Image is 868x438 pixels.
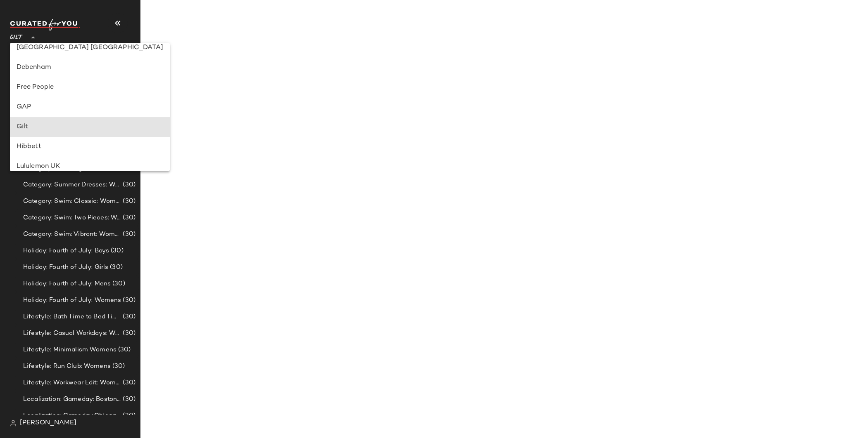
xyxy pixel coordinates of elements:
[223,45,265,52] span: Curation Tasks
[23,263,108,272] span: Holiday: Fourth of July: Girls
[23,411,121,421] span: Localization: Gameday Chicago Bulls: Mens
[121,213,136,223] span: (30)
[164,70,192,78] span: Curations
[10,28,23,43] span: Gilt
[17,142,163,152] div: Hibbett
[111,362,125,371] span: (30)
[17,82,163,92] div: Free People
[504,86,848,109] th: Task
[215,70,243,78] span: Task Type
[23,296,121,305] span: Holiday: Fourth of July: Womens
[121,329,136,338] span: (30)
[10,420,17,426] img: svg%3e
[121,230,136,239] span: (30)
[161,109,848,130] td: No data available
[23,395,121,404] span: Localization: Gameday: Boston Celtics: Mens
[161,86,504,109] th: Curation
[121,197,136,206] span: (30)
[17,43,163,53] div: [GEOGRAPHIC_DATA] [GEOGRAPHIC_DATA]
[17,122,163,132] div: Gilt
[23,362,111,371] span: Lifestyle: Run Club: Womens
[10,43,170,171] div: undefined-list
[109,246,124,256] span: (30)
[23,230,121,239] span: Category: Swim: Vibrant: Womens
[121,180,136,190] span: (30)
[279,45,302,52] span: Activity
[17,162,163,172] div: Lululemon UK
[117,345,131,355] span: (30)
[17,102,163,112] div: GAP
[20,418,76,428] span: [PERSON_NAME]
[23,246,109,256] span: Holiday: Fourth of July: Boys
[10,19,80,31] img: cfy_white_logo.C9jOOHJF.svg
[23,180,121,190] span: Category: Summer Dresses: Womens
[108,263,123,272] span: (30)
[247,139,271,149] span: results
[167,45,210,52] span: Assigned Tasks
[839,71,844,77] img: svg%3e
[804,137,838,152] button: Next
[121,395,136,404] span: (30)
[111,279,125,289] span: (30)
[814,141,828,148] span: Next
[23,378,121,388] span: Lifestyle: Workwear Edit: Womens
[23,345,117,355] span: Lifestyle: Minimalism Womens
[23,329,121,338] span: Lifestyle: Casual Workdays: Womens
[23,213,121,223] span: Category: Swim: Two Pieces: Womens
[779,139,797,149] span: 1 of 0
[121,411,136,421] span: (30)
[23,279,111,289] span: Holiday: Fourth of July: Mens
[121,312,136,322] span: (30)
[23,197,121,206] span: Category: Swim: Classic: Womens
[167,139,219,149] span: Showing 0 of 0
[17,63,163,73] div: Debenham
[23,312,121,322] span: Lifestyle: Bath Time to Bed Time: Kids
[164,16,282,31] span: [PERSON_NAME]
[121,378,136,388] span: (30)
[121,296,136,305] span: (30)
